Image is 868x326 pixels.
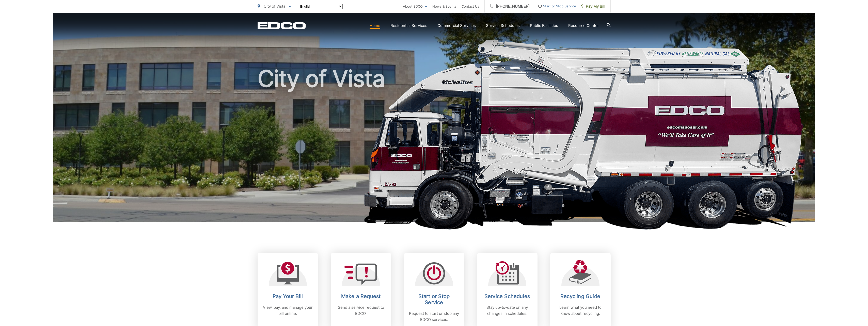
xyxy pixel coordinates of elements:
[462,3,479,9] a: Contact Us
[258,66,611,227] h1: City of Vista
[482,304,532,317] p: Stay up-to-date on any changes in schedules.
[437,23,476,29] a: Commercial Services
[409,311,459,323] p: Request to start or stop any EDCO services.
[555,293,606,299] h2: Recycling Guide
[403,3,427,9] a: About EDCO
[264,4,285,9] span: City of Vista
[530,23,558,29] a: Public Facilities
[336,304,386,317] p: Send a service request to EDCO.
[432,3,456,9] a: News & Events
[370,23,380,29] a: Home
[482,293,532,299] h2: Service Schedules
[581,3,605,9] span: Pay My Bill
[299,4,343,9] select: Select a language
[486,23,520,29] a: Service Schedules
[555,304,606,317] p: Learn what you need to know about recycling.
[258,22,306,29] a: EDCD logo. Return to the homepage.
[409,293,459,305] h2: Start or Stop Service
[336,293,386,299] h2: Make a Request
[390,23,427,29] a: Residential Services
[263,304,313,317] p: View, pay, and manage your bill online.
[568,23,599,29] a: Resource Center
[263,293,313,299] h2: Pay Your Bill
